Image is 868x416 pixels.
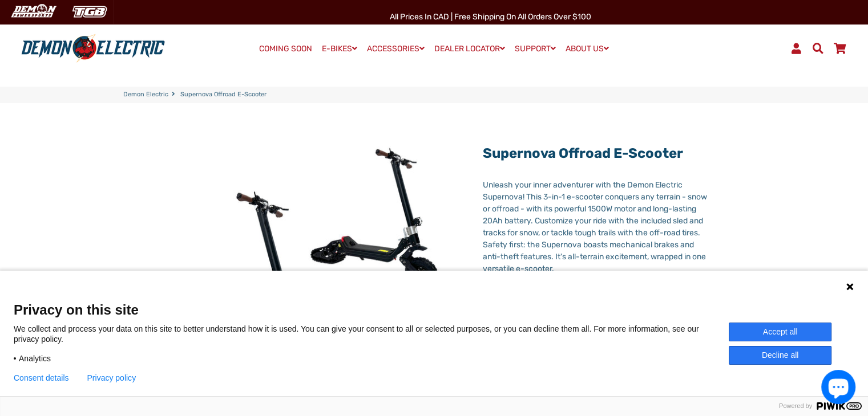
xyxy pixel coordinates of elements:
a: SUPPORT [511,40,560,57]
a: ABOUT US [562,40,613,57]
button: Consent details [14,373,69,382]
img: Demon Electric logo [17,34,169,63]
button: Decline all [729,346,831,365]
button: Accept all [729,323,831,341]
a: ACCESSORIES [363,40,429,57]
a: COMING SOON [255,41,316,57]
span: Powered by [774,402,817,410]
img: Demon Electric [6,2,60,21]
inbox-online-store-chat: Shopify online store chat [818,370,859,407]
span: Unleash your inner adventurer with the Demon Electric Supernova! This 3-in-1 e-scooter conquers a... [483,180,707,274]
span: Supernova Offroad E-Scooter [180,90,267,100]
a: E-BIKES [318,40,361,57]
p: We collect and process your data on this site to better understand how it is used. You can give y... [14,324,729,344]
span: All Prices in CAD | Free shipping on all orders over $100 [390,12,591,22]
span: Privacy on this site [14,301,854,318]
img: TGB Canada [66,2,113,21]
a: Privacy policy [87,373,136,382]
a: Demon Electric [123,90,168,100]
a: DEALER LOCATOR [430,40,509,57]
span: Analytics [19,353,51,364]
a: Supernova Offroad E-Scooter [483,145,683,161]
